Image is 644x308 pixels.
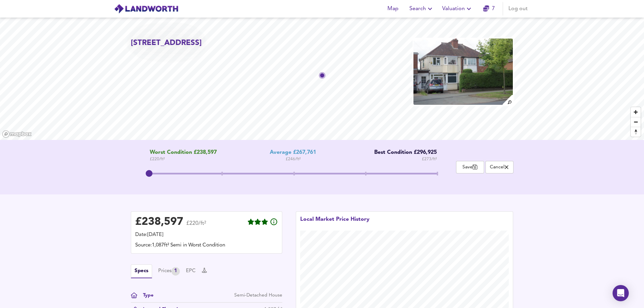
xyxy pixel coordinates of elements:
[385,4,401,14] span: Map
[442,4,473,14] span: Valuation
[613,285,629,301] div: Open Intercom Messenger
[631,117,641,127] button: Zoom out
[489,164,510,170] span: Cancel
[171,267,180,276] div: 1
[485,161,514,173] button: Cancel
[186,267,196,275] button: EPC
[186,221,206,231] span: £220/ft²
[270,149,316,156] div: Average £267,761
[135,242,278,249] div: Source: 1,087ft² Semi in Worst Condition
[631,107,641,117] button: Zoom in
[234,292,282,299] div: Semi-Detached House
[413,38,514,105] img: property
[631,127,641,137] button: Reset bearing to north
[114,4,178,14] img: logo
[300,216,369,231] div: Local Market Price History
[460,164,480,170] span: Save
[483,4,495,14] a: 7
[502,94,514,106] img: search
[478,2,500,16] button: 7
[138,292,153,299] div: Type
[422,156,437,163] span: £ 273 / ft²
[369,149,437,156] div: Best Condition £296,925
[286,156,301,163] span: £ 246 / ft²
[135,231,278,239] div: Date: [DATE]
[131,38,202,48] h2: [STREET_ADDRESS]
[439,2,476,16] button: Valuation
[150,149,217,156] span: Worst Condition £238,597
[131,264,152,278] button: Specs
[158,267,180,276] button: Prices1
[135,217,183,227] div: £ 238,597
[506,2,530,16] button: Log out
[158,267,180,276] div: Prices
[382,2,404,16] button: Map
[407,2,437,16] button: Search
[2,130,32,138] a: Mapbox homepage
[409,4,434,14] span: Search
[456,161,484,173] button: Save
[508,4,528,14] span: Log out
[150,156,217,163] span: £ 220 / ft²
